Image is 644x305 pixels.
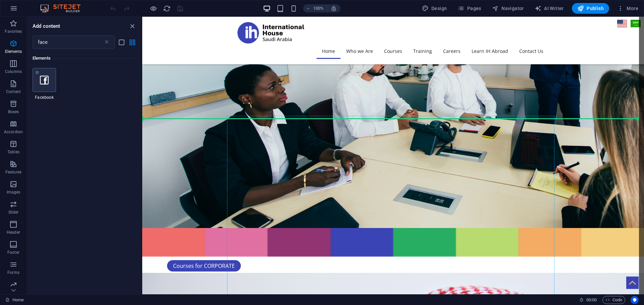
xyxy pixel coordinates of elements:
[5,29,22,34] p: Favorites
[577,5,604,12] span: Publish
[579,296,597,304] h6: Session time
[35,71,39,74] span: Add to favorites
[419,3,450,14] div: Design (Ctrl+Alt+Y)
[7,230,20,235] p: Header
[8,109,19,115] p: Boxes
[5,69,22,74] p: Columns
[591,297,592,302] span: :
[313,4,324,12] h6: 100%
[33,54,135,62] h6: Elements
[631,296,639,304] button: Usercentrics
[33,95,56,100] span: Facebook
[8,210,19,215] p: Slider
[39,4,89,12] img: Editor Logo
[117,38,125,46] button: list-view
[4,129,23,135] p: Accordion
[5,49,22,54] p: Elements
[532,3,567,14] button: AI Writer
[6,89,21,94] p: Content
[455,3,484,14] button: Pages
[458,5,481,12] span: Pages
[33,35,103,49] input: Search
[492,5,524,12] span: Navigator
[535,5,564,12] span: AI Writer
[163,4,171,12] button: reload
[33,68,56,100] div: Facebook
[489,3,527,14] button: Navigator
[5,296,24,304] a: Click to cancel selection. Double-click to open Pages
[128,38,136,46] button: grid-view
[572,3,609,14] button: Publish
[605,296,622,304] span: Code
[331,5,337,11] i: On resize automatically adjust zoom level to fit chosen device.
[163,5,171,12] i: Reload page
[5,169,21,175] p: Features
[33,22,60,30] h6: Add content
[422,5,447,12] span: Design
[586,296,597,304] span: 00 00
[128,22,136,30] button: close panel
[7,250,19,255] p: Footer
[7,189,20,195] p: Images
[614,3,641,14] button: More
[617,5,638,12] span: More
[7,270,19,275] p: Forms
[7,149,19,155] p: Tables
[419,3,450,14] button: Design
[149,4,157,12] button: Click here to leave preview mode and continue editing
[303,4,327,12] button: 100%
[602,296,625,304] button: Code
